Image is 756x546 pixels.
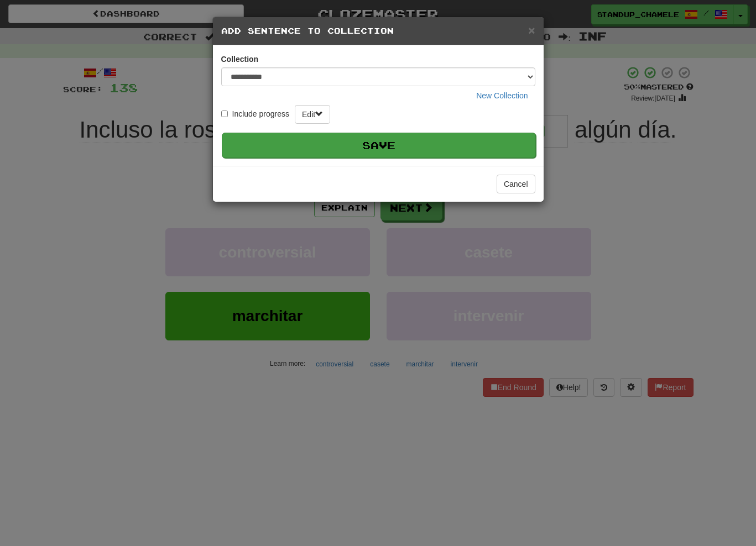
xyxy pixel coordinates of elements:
[469,86,535,105] button: New Collection
[221,54,259,65] label: Collection
[221,25,535,36] h5: Add Sentence to Collection
[528,24,535,36] button: Close
[528,24,535,36] span: ×
[497,175,535,193] button: Cancel
[295,105,330,124] button: Edit
[221,111,228,117] input: Include progress
[222,133,536,158] button: Save
[221,108,290,119] label: Include progress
